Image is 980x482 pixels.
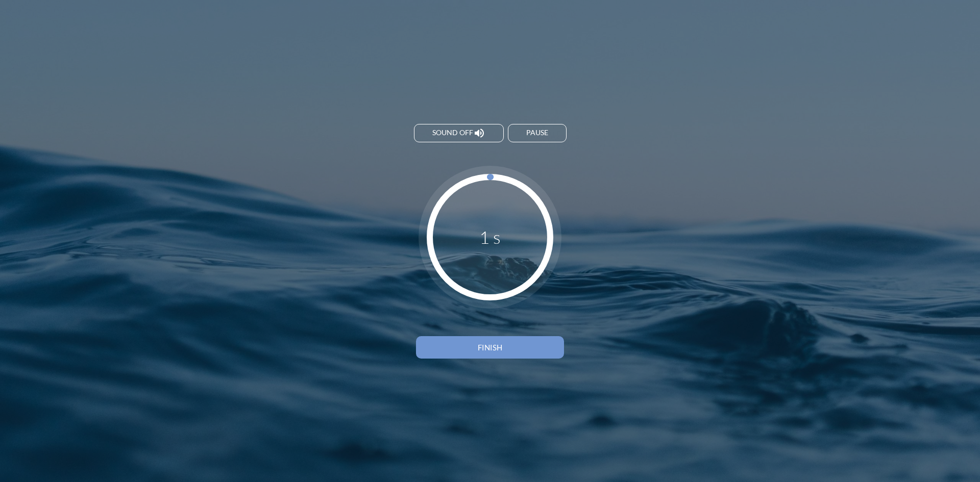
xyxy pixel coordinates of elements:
[414,124,504,142] button: Sound off
[526,129,548,137] div: Pause
[432,129,473,137] span: Sound off
[479,226,501,247] div: 1 s
[416,336,564,359] button: Finish
[434,343,546,352] div: Finish
[473,127,485,139] i: volume_up
[508,124,567,142] button: Pause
